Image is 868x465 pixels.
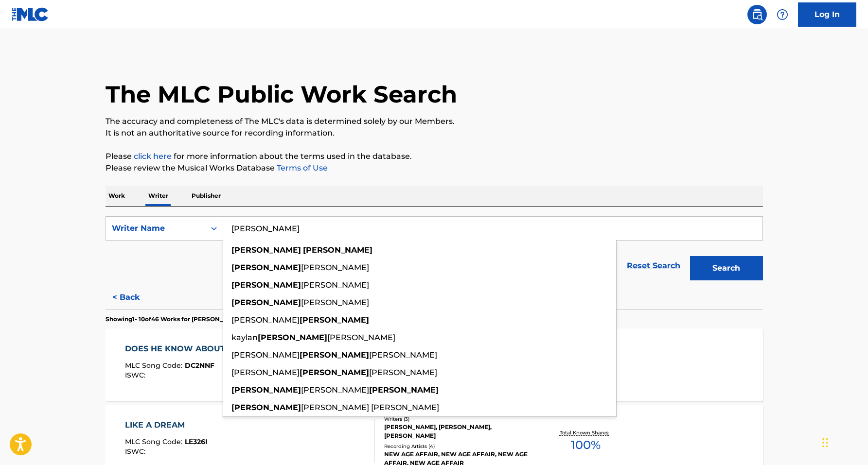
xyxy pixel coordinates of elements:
h1: The MLC Public Work Search [106,80,457,109]
img: MLC Logo [12,7,49,21]
div: Writer Name [112,223,199,234]
p: Writer [145,186,171,206]
strong: [PERSON_NAME] [231,280,301,290]
span: DC2NNF [185,361,214,370]
strong: [PERSON_NAME] [258,333,327,342]
p: Publisher [189,186,224,206]
img: search [751,9,763,20]
span: [PERSON_NAME] [369,368,437,377]
div: DOES HE KNOW ABOUT US [125,343,244,355]
span: LE326I [185,437,208,446]
strong: [PERSON_NAME] [231,263,301,272]
iframe: Chat Widget [819,418,868,465]
span: MLC Song Code : [125,437,185,446]
div: Help [773,5,792,24]
a: Log In [798,2,856,27]
p: Work [106,186,128,206]
span: ISWC : [125,371,148,379]
a: Reset Search [622,255,685,276]
span: [PERSON_NAME] [327,333,395,342]
span: [PERSON_NAME] [231,368,300,377]
span: kaylan [231,333,258,342]
strong: [PERSON_NAME] [369,385,439,395]
strong: [PERSON_NAME] [231,245,301,255]
button: Search [690,256,763,280]
p: Please for more information about the terms used in the database. [106,151,763,162]
strong: [PERSON_NAME] [300,315,369,325]
a: Terms of Use [275,163,328,172]
a: DOES HE KNOW ABOUT USMLC Song Code:DC2NNFISWC:Writers (4)[PERSON_NAME] [PERSON_NAME] [PERSON_NAME... [106,328,763,401]
span: [PERSON_NAME] [301,385,369,395]
p: The accuracy and completeness of The MLC's data is determined solely by our Members. [106,116,763,127]
span: MLC Song Code : [125,361,185,370]
span: 100 % [571,436,601,454]
span: [PERSON_NAME] [369,350,437,360]
p: Please review the Musical Works Database [106,162,763,174]
strong: [PERSON_NAME] [300,350,369,360]
a: Public Search [747,5,767,24]
img: help [777,9,788,20]
span: ISWC : [125,447,148,456]
div: Drag [822,428,828,457]
div: LIKE A DREAM [125,419,208,431]
strong: [PERSON_NAME] [231,298,301,307]
strong: [PERSON_NAME] [231,385,301,395]
strong: [PERSON_NAME] [303,245,372,255]
span: [PERSON_NAME] [PERSON_NAME] [301,403,439,412]
div: Recording Artists ( 4 ) [384,443,531,450]
span: [PERSON_NAME] [301,263,369,272]
strong: [PERSON_NAME] [231,403,301,412]
span: [PERSON_NAME] [231,315,300,325]
strong: [PERSON_NAME] [300,368,369,377]
form: Search Form [106,216,763,285]
span: [PERSON_NAME] [301,298,369,307]
span: [PERSON_NAME] [301,280,369,290]
span: [PERSON_NAME] [231,350,300,360]
p: Showing 1 - 10 of 46 Works for [PERSON_NAME] [106,315,243,324]
a: click here [134,152,172,161]
p: It is not an authoritative source for recording information. [106,127,763,139]
div: [PERSON_NAME], [PERSON_NAME], [PERSON_NAME] [384,423,531,440]
div: Writers ( 3 ) [384,415,531,423]
button: < Back [106,285,164,310]
p: Total Known Shares: [560,429,612,436]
